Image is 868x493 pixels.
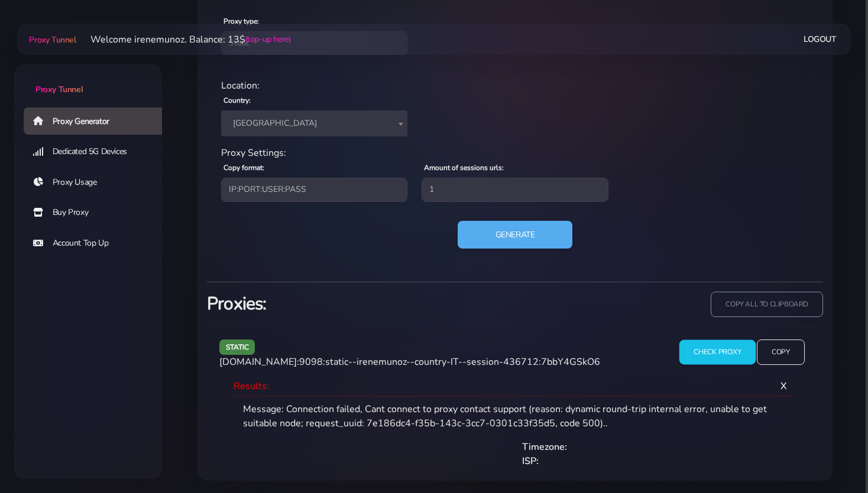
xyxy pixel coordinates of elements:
a: Dedicated 5G Devices [24,138,171,165]
input: Copy [757,339,804,365]
div: Proxy Settings: [214,146,816,160]
a: Proxy Tunnel [27,30,76,49]
label: Copy format: [224,162,264,173]
li: Welcome irenemunoz. Balance: 13$ [76,32,291,47]
a: (top-up here) [245,33,291,45]
input: Check Proxy [679,340,755,365]
div: Location: [214,79,816,93]
label: Proxy type: [224,16,259,27]
label: Amount of sessions urls: [424,162,504,173]
span: Results: [234,380,269,393]
label: Country: [224,95,251,106]
a: Logout [804,28,837,50]
a: Proxy Generator [24,107,171,135]
span: Proxy Tunnel [29,34,76,45]
iframe: Webchat Widget [811,436,853,478]
span: Italy [221,110,407,136]
button: Generate [458,221,573,249]
h3: Proxies: [207,292,508,316]
div: Message: Connection failed, Cant connect to proxy contact support (reason: dynamic round-trip int... [234,400,796,468]
div: ISP: [515,454,655,468]
span: Italy [228,115,400,132]
span: static [219,339,255,354]
span: [DOMAIN_NAME]:9098:static--irenemunoz--country-IT--session-436712:7bbY4GSkO6 [219,355,600,368]
span: Proxy Tunnel [35,84,83,95]
span: X [771,370,796,402]
input: copy all to clipboard [711,292,823,317]
a: Buy Proxy [24,199,171,226]
div: Timezone: [515,440,655,454]
a: Proxy Usage [24,169,171,196]
a: Proxy Tunnel [14,64,162,96]
a: Account Top Up [24,230,171,257]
